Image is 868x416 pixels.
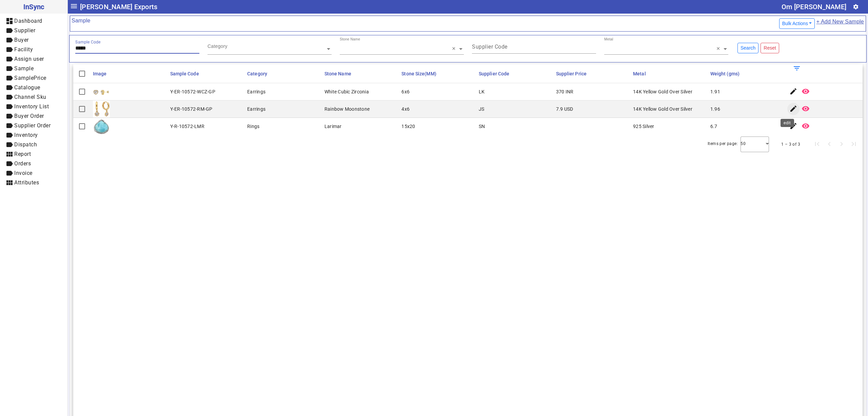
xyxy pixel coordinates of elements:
[633,123,654,130] div: 925 Silver
[802,105,810,113] mat-icon: remove_red_eye
[802,87,810,95] mat-icon: remove_red_eye
[170,88,215,95] div: Y-ER-10572-WCZ-GP
[5,55,14,63] mat-icon: label
[14,46,33,53] span: Facility
[781,141,800,148] div: 1 – 3 of 3
[14,75,46,81] span: SamplePrice
[324,106,370,112] div: Rainbow Moonstone
[93,118,110,135] img: Y-R-10572_6.7gms_15+x+20_19+x+21__Larimar_SN+(4).JPG
[472,43,508,50] mat-label: Supplier Code
[633,71,646,76] span: Metal
[14,179,39,186] span: Attributes
[5,103,14,111] mat-icon: label
[5,112,14,120] mat-icon: label
[5,36,14,44] mat-icon: label
[633,106,692,112] div: 14K Yellow Gold Over Silver
[710,123,717,130] div: 6.7
[710,106,720,112] div: 1.96
[782,1,846,12] div: Om [PERSON_NAME]
[793,64,801,72] mat-icon: filter_list
[14,160,31,167] span: Orders
[781,119,794,127] div: edit
[5,74,14,82] mat-icon: label
[5,65,14,73] mat-icon: label
[5,84,14,92] mat-icon: label
[816,17,864,30] a: + Add New Sample
[324,88,369,95] div: White Cubic Zirconia
[14,27,35,34] span: Supplier
[401,106,410,112] div: 4x6
[604,37,613,42] div: Metal
[70,16,866,32] mat-card-header: Sample
[5,26,14,35] mat-icon: label
[14,132,38,138] span: Inventory
[14,141,37,148] span: Dispatch
[14,94,46,100] span: Channel Sku
[479,123,485,130] div: SN
[247,123,259,130] div: Rings
[170,71,199,76] span: Sample Code
[5,122,14,130] mat-icon: label
[789,87,797,95] mat-icon: edit
[324,71,351,76] span: Stone Name
[208,43,228,50] div: Category
[14,37,29,43] span: Buyer
[716,46,722,52] span: Clear all
[14,113,44,119] span: Buyer Order
[170,106,213,112] div: Y-ER-10572-RM-GP
[247,71,267,76] span: Category
[324,123,342,130] div: Larimar
[710,88,720,95] div: 1.91
[5,169,14,177] mat-icon: label
[14,122,51,129] span: Supplier Order
[737,43,758,53] button: Search
[789,105,797,113] mat-icon: edit
[14,84,40,91] span: Catalogue
[5,131,14,139] mat-icon: label
[5,160,14,168] mat-icon: label
[93,71,107,76] span: Image
[5,93,14,101] mat-icon: label
[761,43,779,53] button: Reset
[70,2,78,10] mat-icon: menu
[14,103,49,110] span: Inventory List
[479,71,509,76] span: Supplier Code
[340,37,360,42] div: Stone Name
[170,123,204,130] div: Y-R-10572-LMR
[14,65,34,72] span: Sample
[14,18,42,24] span: Dashboard
[5,141,14,149] mat-icon: label
[75,40,101,44] mat-label: Sample Code
[5,17,14,25] mat-icon: dashboard
[710,71,739,76] span: Weight (gms)
[633,88,692,95] div: 14K Yellow Gold Over Silver
[14,151,31,157] span: Report
[556,88,574,95] div: 370 INR
[853,4,859,10] mat-icon: settings
[401,71,436,76] span: Stone Size(MM)
[401,88,410,95] div: 6x6
[556,71,587,76] span: Supplier Price
[93,101,110,117] img: a166278b-adde-48cb-8fea-923b2fb07dfd
[779,18,815,29] button: Bulk Actions
[479,106,485,112] div: JS
[479,88,485,95] div: LK
[5,46,14,54] mat-icon: label
[247,88,265,95] div: Earrings
[5,150,14,158] mat-icon: view_module
[802,122,810,130] mat-icon: remove_red_eye
[80,1,157,12] span: [PERSON_NAME] Exports
[401,123,415,130] div: 15x20
[14,56,44,62] span: Assign user
[5,179,14,187] mat-icon: view_module
[93,83,110,100] img: 3c4c2896-cc51-4432-8808-5e0291218ee7
[452,46,458,52] span: Clear all
[556,106,573,112] div: 7.9 USD
[14,170,33,176] span: Invoice
[5,1,62,12] span: InSync
[247,106,265,112] div: Earrings
[708,140,738,147] div: Items per page:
